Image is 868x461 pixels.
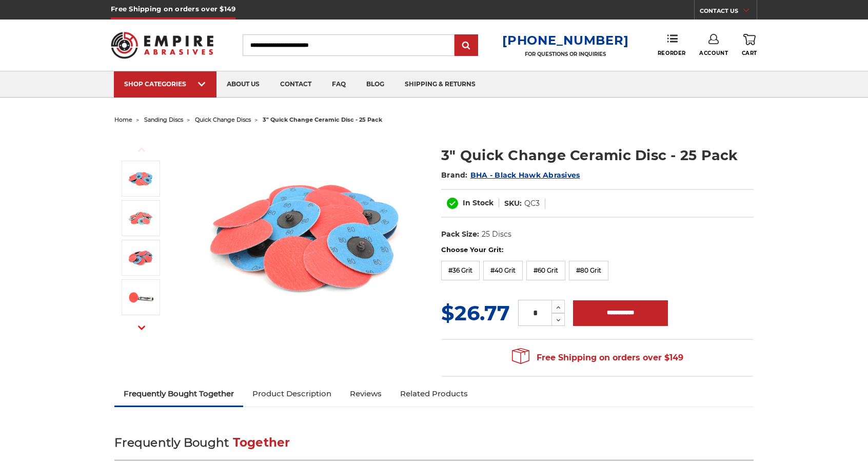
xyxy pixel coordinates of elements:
[356,71,394,98] a: blog
[322,71,356,98] a: faq
[203,135,408,340] img: 3 inch ceramic roloc discs
[129,317,154,339] button: Next
[124,80,206,88] div: SHOP CATEGORIES
[128,284,153,310] img: Air grinder sanding Disc ceramic
[441,300,510,325] span: $26.77
[441,245,754,255] label: Choose Your Grit:
[341,382,391,405] a: Reviews
[699,50,728,56] span: Account
[243,382,341,405] a: Product Description
[441,145,754,165] h1: 3" Quick Change Ceramic Disc - 25 Pack
[128,166,153,191] img: 3 inch ceramic roloc discs
[391,382,477,405] a: Related Products
[128,205,153,231] img: 3" Quick Change Ceramic Disc - 25 Pack
[463,198,494,207] span: In Stock
[114,435,229,450] span: Frequently Bought
[263,116,382,123] span: 3" quick change ceramic disc - 25 pack
[394,71,486,98] a: shipping & returns
[144,116,183,123] a: sanding discs
[742,34,757,56] a: Cart
[524,198,540,209] dd: QC3
[502,33,628,48] a: [PHONE_NUMBER]
[742,50,757,56] span: Cart
[456,35,477,56] input: Submit
[658,34,686,56] a: Reorder
[482,229,511,240] dd: 25 Discs
[114,116,132,123] a: home
[111,25,213,65] img: Empire Abrasives
[114,382,243,405] a: Frequently Bought Together
[233,435,290,450] span: Together
[658,50,686,56] span: Reorder
[216,71,270,98] a: about us
[129,139,154,161] button: Previous
[128,245,153,271] img: 3" Quick Change Ceramic Disc - 25 Pack
[512,348,683,368] span: Free Shipping on orders over $149
[270,71,322,98] a: contact
[504,198,522,209] dt: SKU:
[441,229,479,240] dt: Pack Size:
[700,5,757,20] a: CONTACT US
[502,51,628,57] p: FOR QUESTIONS OR INQUIRIES
[195,116,251,123] a: quick change discs
[470,170,580,180] a: BHA - Black Hawk Abrasives
[441,170,468,180] span: Brand:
